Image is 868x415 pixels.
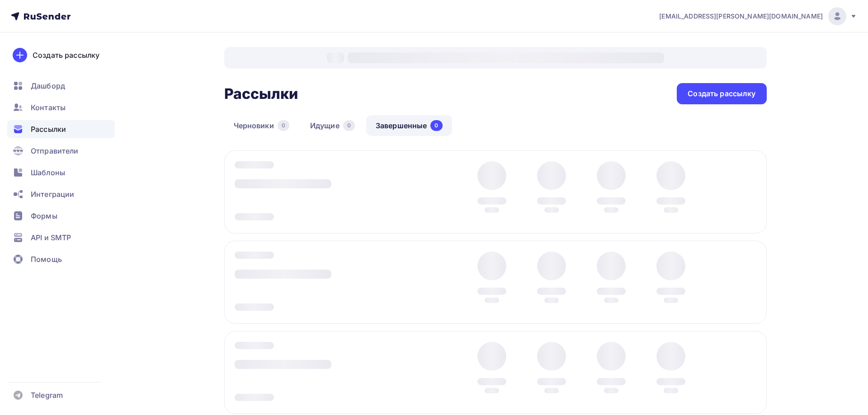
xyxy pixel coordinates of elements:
[224,85,298,103] h2: Рассылки
[31,232,71,243] span: API и SMTP
[659,12,823,21] span: [EMAIL_ADDRESS][PERSON_NAME][DOMAIN_NAME]
[343,120,355,131] div: 0
[7,98,115,117] a: Контакты
[31,124,66,135] span: Рассылки
[31,80,65,91] span: Дашборд
[31,254,62,265] span: Помощь
[31,189,74,200] span: Интеграции
[33,50,99,61] div: Создать рассылку
[7,120,115,138] a: Рассылки
[31,390,63,401] span: Telegram
[7,77,115,95] a: Дашборд
[31,102,66,113] span: Контакты
[7,207,115,225] a: Формы
[278,120,289,131] div: 0
[224,115,299,136] a: Черновики0
[688,89,755,99] div: Создать рассылку
[31,210,57,221] span: Формы
[659,7,857,25] a: [EMAIL_ADDRESS][PERSON_NAME][DOMAIN_NAME]
[31,145,79,156] span: Отправители
[7,163,115,182] a: Шаблоны
[366,115,452,136] a: Завершенные0
[301,115,364,136] a: Идущие0
[7,142,115,160] a: Отправители
[31,167,65,178] span: Шаблоны
[430,120,442,131] div: 0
